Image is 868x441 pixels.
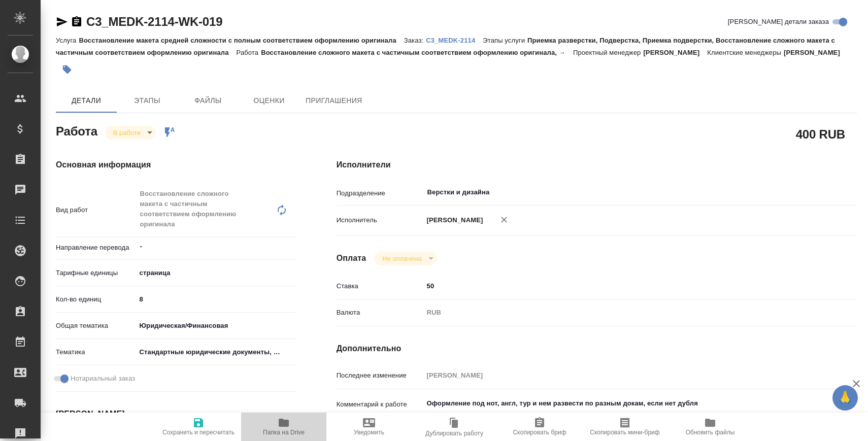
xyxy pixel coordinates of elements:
[56,205,136,215] p: Вид работ
[306,94,362,107] span: Приглашения
[379,254,424,263] button: Не оплачена
[707,49,784,56] p: Клиентские менеджеры
[56,121,97,140] h2: Работа
[728,17,829,27] span: [PERSON_NAME] детали заказа
[425,430,483,437] span: Дублировать работу
[582,413,667,441] button: Скопировать мини-бриф
[123,94,172,107] span: Этапы
[337,252,366,264] h4: Оплата
[337,308,423,318] p: Валюта
[263,429,305,436] span: Папка на Drive
[412,413,497,441] button: Дублировать работу
[56,268,136,278] p: Тарифные единицы
[643,49,707,56] p: [PERSON_NAME]
[337,370,423,381] p: Последнее изменение
[56,159,296,171] h4: Основная информация
[837,387,854,409] span: 🙏
[796,125,845,143] h2: 400 RUB
[337,343,857,355] h4: Дополнительно
[423,279,814,293] input: ✎ Введи что-нибудь
[86,15,222,28] a: C3_MEDK-2114-WK-019
[156,413,241,441] button: Сохранить и пересчитать
[354,429,384,436] span: Уведомить
[423,368,814,383] input: Пустое поле
[56,37,79,44] p: Услуга
[110,128,144,137] button: В работе
[404,37,426,44] p: Заказ:
[136,344,296,361] div: Стандартные юридические документы, договоры, уставы
[136,292,296,307] input: ✎ Введи что-нибудь
[423,215,483,225] p: [PERSON_NAME]
[784,49,848,56] p: [PERSON_NAME]
[326,413,412,441] button: Уведомить
[56,347,136,357] p: Тематика
[808,191,810,193] button: Open
[79,37,404,44] p: Восстановление макета средней сложности с полным соответствием оформлению оригинала
[56,294,136,304] p: Кол-во единиц
[423,395,814,412] textarea: Оформление под нот, англ, тур и нем развести по разным докам, если нет дубля
[136,264,296,282] div: страница
[667,413,753,441] button: Обновить файлы
[497,413,582,441] button: Скопировать бриф
[56,16,68,28] button: Скопировать ссылку для ЯМессенджера
[162,429,235,436] span: Сохранить и пересчитать
[237,49,261,56] p: Работа
[136,317,296,334] div: Юридическая/Финансовая
[337,399,423,410] p: Комментарий к работе
[56,408,296,420] h4: [PERSON_NAME]
[56,321,136,331] p: Общая тематика
[71,374,135,384] span: Нотариальный заказ
[493,209,515,231] button: Удалить исполнителя
[245,94,293,107] span: Оценки
[423,304,814,321] div: RUB
[56,243,136,253] p: Направление перевода
[590,429,659,436] span: Скопировать мини-бриф
[686,429,735,436] span: Обновить файлы
[832,385,858,411] button: 🙏
[483,37,527,44] p: Этапы услуги
[71,16,83,28] button: Скопировать ссылку
[56,58,78,81] button: Добавить тэг
[337,188,423,198] p: Подразделение
[426,37,483,44] p: C3_MEDK-2114
[184,94,232,107] span: Файлы
[513,429,566,436] span: Скопировать бриф
[426,36,483,44] a: C3_MEDK-2114
[290,246,292,248] button: Open
[374,252,437,265] div: В работе
[261,49,573,56] p: Восстановление сложного макета с частичным соответствием оформлению оригинала, →
[337,159,857,171] h4: Исполнители
[62,94,111,107] span: Детали
[337,215,423,225] p: Исполнитель
[105,126,156,140] div: В работе
[241,413,326,441] button: Папка на Drive
[573,49,643,56] p: Проектный менеджер
[337,281,423,291] p: Ставка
